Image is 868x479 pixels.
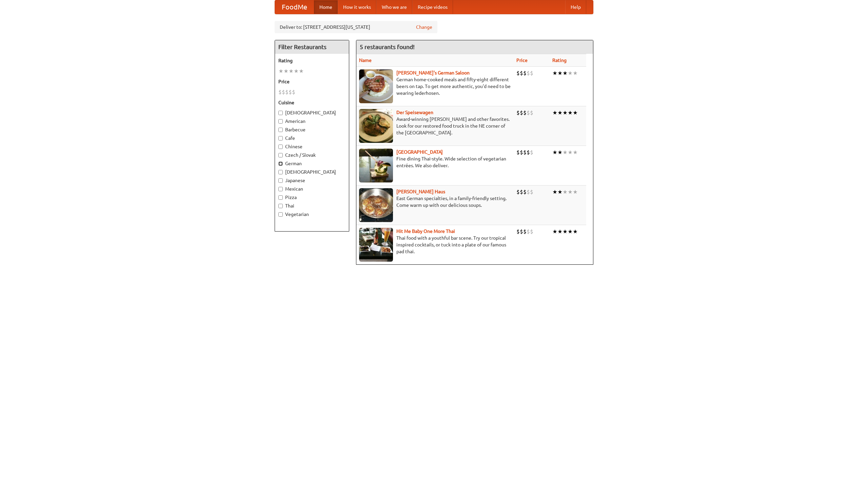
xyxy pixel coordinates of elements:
img: esthers.jpg [359,69,393,103]
a: Name [359,58,372,63]
li: ★ [552,228,557,235]
li: $ [530,149,533,156]
li: $ [520,109,523,116]
a: [PERSON_NAME]'s German Saloon [396,70,470,75]
li: $ [530,109,533,116]
li: ★ [278,67,283,75]
a: Change [416,24,432,30]
input: Pizza [278,195,283,200]
li: ★ [289,67,294,75]
li: $ [530,188,533,196]
a: [GEOGRAPHIC_DATA] [396,149,443,155]
li: ★ [557,69,563,77]
li: $ [520,228,523,235]
label: Barbecue [278,126,346,133]
a: [PERSON_NAME] Haus [396,189,445,194]
a: Home [314,0,338,14]
li: $ [523,149,527,156]
h5: Cuisine [278,99,346,106]
li: ★ [552,69,557,77]
label: Cafe [278,135,346,141]
input: German [278,161,283,166]
li: ★ [568,188,573,196]
a: Who we are [376,0,412,14]
li: $ [516,69,520,77]
a: Help [565,0,586,14]
a: How it works [338,0,376,14]
ng-pluralize: 5 restaurants found! [360,44,415,50]
p: Fine dining Thai-style. Wide selection of vegetarian entrées. We also deliver. [359,155,511,169]
li: ★ [563,69,568,77]
label: Chinese [278,143,346,150]
input: Chinese [278,145,283,149]
li: $ [282,88,285,96]
img: babythai.jpg [359,228,393,262]
label: Thai [278,202,346,209]
a: Hit Me Baby One More Thai [396,228,455,234]
li: ★ [563,149,568,156]
a: Rating [552,58,567,63]
input: Vegetarian [278,212,283,217]
img: satay.jpg [359,149,393,182]
li: ★ [573,109,578,116]
img: kohlhaus.jpg [359,188,393,222]
label: Pizza [278,194,346,201]
input: [DEMOGRAPHIC_DATA] [278,170,283,174]
li: ★ [299,67,304,75]
p: Thai food with a youthful bar scene. Try our tropical inspired cocktails, or tuck into a plate of... [359,235,511,255]
li: ★ [294,67,299,75]
a: FoodMe [275,0,314,14]
input: Mexican [278,187,283,191]
li: ★ [563,228,568,235]
li: $ [520,149,523,156]
li: $ [530,69,533,77]
label: [DEMOGRAPHIC_DATA] [278,109,346,116]
li: $ [523,228,527,235]
a: Der Speisewagen [396,110,433,115]
input: Barbecue [278,128,283,132]
li: $ [516,228,520,235]
label: American [278,118,346,125]
li: ★ [573,188,578,196]
li: $ [527,149,530,156]
input: Czech / Slovak [278,153,283,157]
li: ★ [283,67,289,75]
li: $ [516,188,520,196]
h5: Price [278,78,346,85]
label: [DEMOGRAPHIC_DATA] [278,169,346,175]
li: ★ [573,149,578,156]
label: Mexican [278,186,346,192]
input: Thai [278,204,283,208]
li: ★ [557,149,563,156]
li: $ [516,109,520,116]
h4: Filter Restaurants [275,40,349,54]
li: $ [285,88,289,96]
li: $ [516,149,520,156]
li: ★ [552,149,557,156]
a: Recipe videos [412,0,453,14]
li: $ [530,228,533,235]
li: $ [527,109,530,116]
li: ★ [573,69,578,77]
li: $ [289,88,292,96]
li: ★ [568,149,573,156]
li: ★ [557,228,563,235]
h5: Rating [278,57,346,64]
input: American [278,119,283,124]
li: $ [527,69,530,77]
li: ★ [563,109,568,116]
li: ★ [552,188,557,196]
label: Czech / Slovak [278,152,346,158]
label: German [278,160,346,167]
p: Award-winning [PERSON_NAME] and other favorites. Look for our restored food truck in the NE corne... [359,116,511,136]
li: ★ [563,188,568,196]
li: $ [292,88,295,96]
li: ★ [557,188,563,196]
li: ★ [568,228,573,235]
li: $ [523,109,527,116]
label: Vegetarian [278,211,346,218]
